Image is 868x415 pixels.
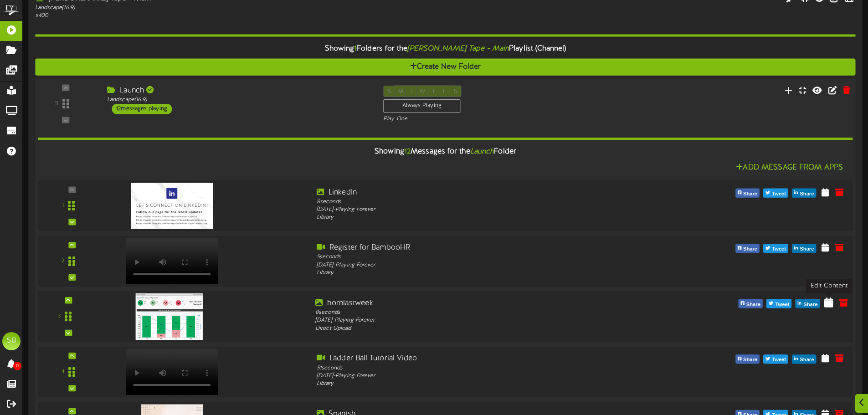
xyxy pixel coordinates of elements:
[13,362,21,370] span: 0
[770,189,788,199] span: Tweet
[735,244,760,253] button: Share
[317,364,642,372] div: 51 seconds
[35,12,369,20] div: # 400
[317,354,642,364] div: Ladder Ball Tutorial Video
[383,115,576,123] div: Play One
[315,298,644,308] div: hornlastweek
[763,354,788,364] button: Tweet
[317,187,642,198] div: LinkedIn
[773,299,791,309] span: Tweet
[745,299,762,309] span: Share
[317,206,642,214] div: [DATE] - Playing Forever
[354,45,357,53] span: 1
[107,85,370,96] div: Launch
[317,198,642,205] div: 8 seconds
[404,148,411,156] span: 12
[31,142,859,162] div: Showing Messages for the Folder
[107,96,370,104] div: Landscape ( 16:9 )
[2,332,21,350] div: SB
[735,188,760,197] button: Share
[738,299,763,308] button: Share
[383,99,460,113] div: Always Playing
[798,244,816,254] span: Share
[315,324,644,333] div: Direct Upload
[770,355,788,365] span: Tweet
[112,104,172,114] div: 12 messages playing
[28,39,862,59] div: Showing Folders for the Playlist (Channel)
[763,244,788,253] button: Tweet
[35,4,369,12] div: Landscape ( 16:9 )
[766,299,791,308] button: Tweet
[317,269,642,277] div: Library
[741,244,759,254] span: Share
[792,244,816,253] button: Share
[136,293,203,340] img: 90f934dd-5b46-4717-9d8b-7672f147c781.png
[317,214,642,221] div: Library
[763,188,788,197] button: Tweet
[770,244,788,254] span: Tweet
[792,354,816,364] button: Share
[407,45,509,53] i: [PERSON_NAME] Tape - Main
[317,380,642,388] div: Library
[792,188,816,197] button: Share
[798,189,816,199] span: Share
[733,162,846,174] button: Add Message From Apps
[317,253,642,261] div: 5 seconds
[470,148,494,156] i: Launch
[317,243,642,253] div: Register for BambooHR
[741,355,759,365] span: Share
[315,308,644,317] div: 8 seconds
[798,355,816,365] span: Share
[735,354,760,364] button: Share
[317,261,642,269] div: [DATE] - Playing Forever
[741,189,759,199] span: Share
[35,59,855,76] button: Create New Folder
[317,372,642,379] div: [DATE] - Playing Forever
[796,299,820,308] button: Share
[315,317,644,325] div: [DATE] - Playing Forever
[131,183,213,229] img: 391040e3-4c3c-41c8-a012-9a6329a45fb2followonlinkedin_now.jpg
[801,299,819,309] span: Share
